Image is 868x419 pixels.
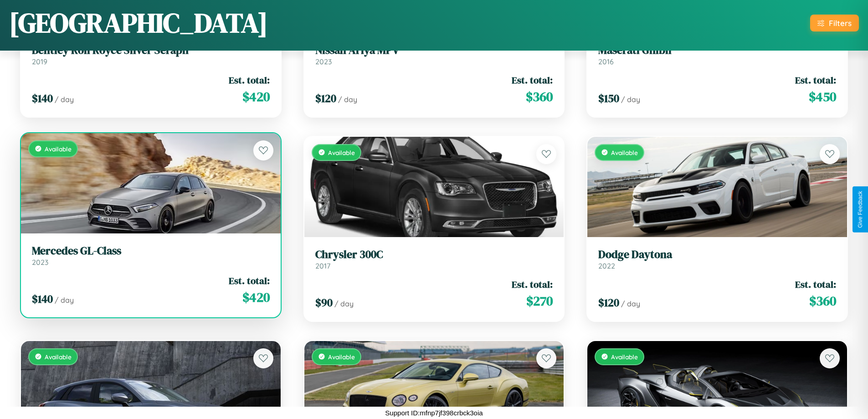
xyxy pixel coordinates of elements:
div: Filters [829,18,852,28]
h3: Bentley Roll Royce Silver Seraph [32,44,270,57]
span: $ 120 [315,91,336,106]
span: 2023 [315,57,332,66]
h3: Chrysler 300C [315,248,553,261]
span: $ 270 [526,292,553,310]
span: Est. total: [229,73,270,87]
span: Available [45,145,72,153]
span: Available [611,353,638,361]
span: $ 450 [809,88,836,106]
span: $ 140 [32,291,53,306]
span: / day [621,95,640,104]
button: Filters [810,15,859,31]
span: / day [621,299,640,308]
h3: Mercedes GL-Class [32,244,270,258]
span: Est. total: [795,278,836,291]
span: Available [45,353,72,361]
span: $ 120 [598,295,619,310]
a: Mercedes GL-Class2023 [32,244,270,267]
span: $ 420 [242,288,270,306]
span: 2017 [315,261,330,270]
span: Available [611,149,638,156]
span: Est. total: [229,274,270,287]
h1: [GEOGRAPHIC_DATA] [9,4,268,41]
p: Support ID: mfnp7jf398crbck3oia [385,407,483,419]
span: $ 420 [242,88,270,106]
span: $ 90 [315,295,333,310]
span: / day [55,295,74,305]
span: 2019 [32,57,47,66]
span: / day [55,95,74,104]
span: 2016 [598,57,614,66]
span: 2023 [32,258,48,267]
span: Est. total: [512,73,553,87]
h3: Dodge Daytona [598,248,836,261]
span: / day [338,95,357,104]
span: Available [328,353,355,361]
span: Est. total: [795,73,836,87]
a: Maserati Ghibli2016 [598,44,836,66]
span: Available [328,149,355,156]
span: 2022 [598,261,615,270]
span: $ 150 [598,91,619,106]
span: $ 360 [526,88,553,106]
h3: Nissan Ariya MPV [315,44,553,57]
a: Dodge Daytona2022 [598,248,836,270]
span: $ 360 [809,292,836,310]
span: / day [334,299,354,308]
span: $ 140 [32,91,53,106]
a: Nissan Ariya MPV2023 [315,44,553,66]
div: Give Feedback [857,191,863,228]
a: Bentley Roll Royce Silver Seraph2019 [32,44,270,66]
h3: Maserati Ghibli [598,44,836,57]
span: Est. total: [512,278,553,291]
a: Chrysler 300C2017 [315,248,553,270]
